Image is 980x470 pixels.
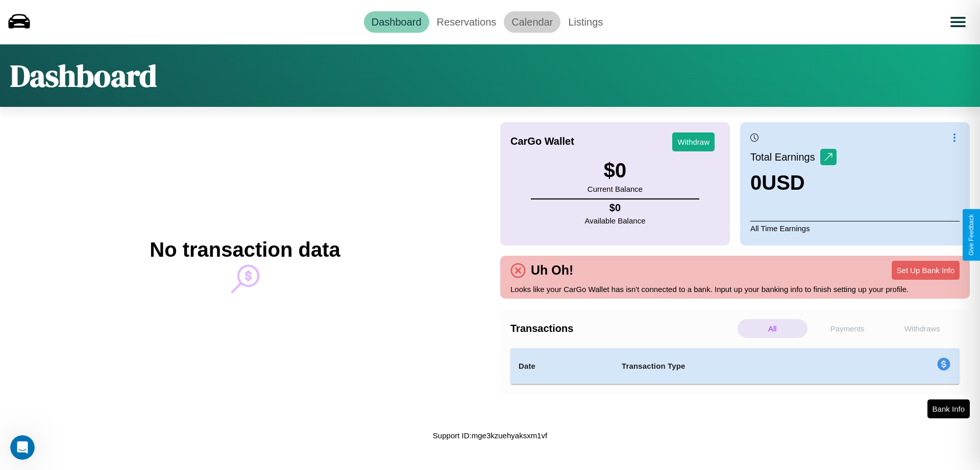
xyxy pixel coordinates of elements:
a: Calendar [504,11,560,33]
p: Withdraws [887,319,957,338]
h4: $ 0 [585,202,646,214]
p: Payments [813,319,883,338]
h4: Date [519,360,605,372]
h3: $ 0 [587,159,643,182]
iframe: Intercom live chat [10,435,35,460]
div: Give Feedback [968,214,975,256]
button: Set Up Bank Info [892,261,960,280]
p: Looks like your CarGo Wallet has isn't connected to a bank. Input up your banking info to finish ... [510,282,960,296]
a: Dashboard [364,11,429,33]
p: All Time Earnings [750,221,960,235]
button: Open menu [944,8,972,36]
h3: 0 USD [750,171,837,194]
h4: Uh Oh! [526,263,578,278]
h4: CarGo Wallet [510,136,574,147]
h2: No transaction data [150,238,340,261]
p: Support ID: mge3kzuehyaksxm1vf [433,429,547,442]
h4: Transactions [510,323,735,334]
h1: Dashboard [10,55,157,97]
p: Available Balance [585,214,646,228]
p: Total Earnings [750,148,820,166]
p: Current Balance [587,182,643,196]
table: simple table [510,348,960,384]
h4: Transaction Type [622,360,853,372]
p: All [738,319,807,338]
button: Withdraw [672,132,715,151]
button: Bank Info [927,399,970,418]
a: Reservations [429,11,504,33]
a: Listings [560,11,610,33]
